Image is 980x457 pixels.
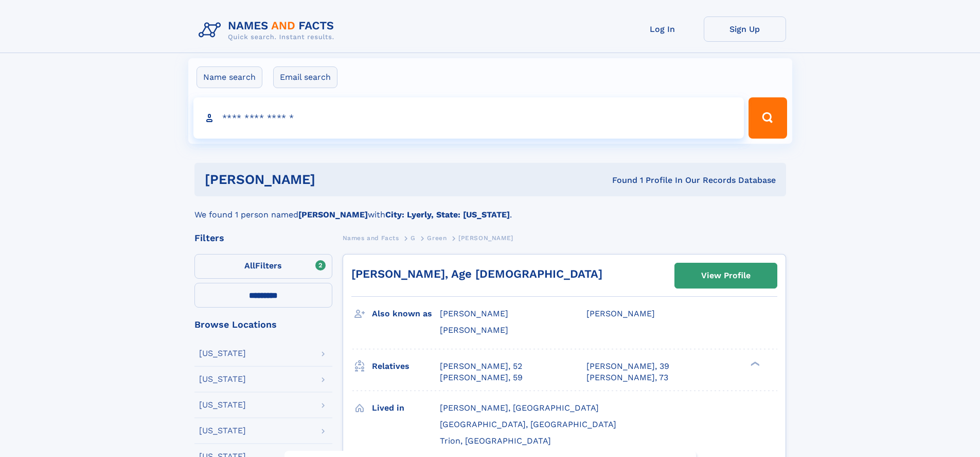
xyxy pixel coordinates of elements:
span: [PERSON_NAME] [440,325,508,335]
span: [PERSON_NAME] [586,309,655,318]
span: [PERSON_NAME] [458,234,513,242]
div: We found 1 person named with . [194,196,786,221]
a: View Profile [675,263,777,288]
div: Found 1 Profile In Our Records Database [464,175,776,186]
a: Green [427,231,447,244]
div: [US_STATE] [199,427,246,435]
a: Log In [621,16,704,42]
span: [PERSON_NAME] [440,309,508,318]
h3: Relatives [372,358,440,375]
h3: Also known as [372,305,440,323]
span: Green [427,234,447,242]
a: [PERSON_NAME], 59 [440,372,523,383]
div: ❯ [748,360,760,367]
div: View Profile [701,264,751,287]
input: search input [193,97,744,139]
a: [PERSON_NAME], 39 [586,361,669,372]
b: [PERSON_NAME] [298,210,368,219]
label: Name search [197,66,262,88]
a: G [411,231,416,244]
a: [PERSON_NAME], Age [DEMOGRAPHIC_DATA] [351,267,602,280]
span: All [244,261,255,270]
a: Sign Up [704,16,786,42]
h1: [PERSON_NAME] [205,173,464,186]
b: City: Lyerly, State: [US_STATE] [385,210,510,219]
div: Filters [194,233,332,243]
label: Filters [194,254,332,279]
div: [US_STATE] [199,401,246,409]
div: [US_STATE] [199,375,246,383]
span: [PERSON_NAME], [GEOGRAPHIC_DATA] [440,403,599,413]
button: Search Button [749,97,787,139]
a: [PERSON_NAME], 52 [440,361,522,372]
a: [PERSON_NAME], 73 [586,372,668,383]
span: G [411,234,416,242]
span: [GEOGRAPHIC_DATA], [GEOGRAPHIC_DATA] [440,419,616,429]
label: Email search [273,66,337,88]
div: Browse Locations [194,320,332,329]
h3: Lived in [372,399,440,417]
span: Trion, [GEOGRAPHIC_DATA] [440,436,551,446]
div: [US_STATE] [199,349,246,358]
a: Names and Facts [343,231,399,244]
img: Logo Names and Facts [194,16,343,44]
